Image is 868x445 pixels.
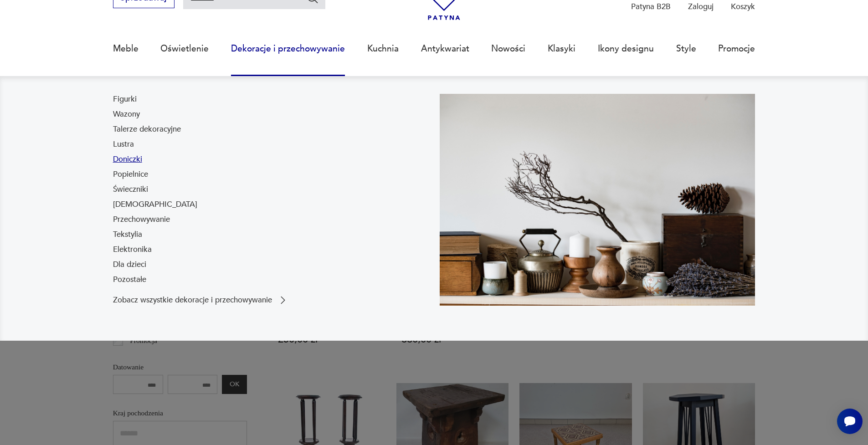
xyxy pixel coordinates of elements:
a: Nowości [491,28,525,70]
a: Kuchnia [367,28,399,70]
a: Klasyki [548,28,575,70]
a: Doniczki [113,154,142,165]
a: Meble [113,28,139,70]
a: Lustra [113,139,134,150]
a: Oświetlenie [160,28,209,70]
iframe: Smartsupp widget button [837,409,863,434]
p: Zobacz wszystkie dekoracje i przechowywanie [113,297,272,304]
a: [DEMOGRAPHIC_DATA] [113,199,197,210]
a: Zobacz wszystkie dekoracje i przechowywanie [113,295,288,306]
a: Figurki [113,94,137,105]
a: Popielnice [113,169,148,180]
a: Świeczniki [113,184,148,195]
a: Tekstylia [113,229,142,240]
a: Pozostałe [113,274,146,285]
a: Ikony designu [598,28,654,70]
a: Style [676,28,696,70]
a: Przechowywanie [113,214,170,225]
a: Dla dzieci [113,259,146,270]
a: Talerze dekoracyjne [113,124,181,135]
p: Zaloguj [688,1,714,12]
p: Patyna B2B [631,1,671,12]
a: Promocje [718,28,755,70]
a: Dekoracje i przechowywanie [231,28,345,70]
a: Elektronika [113,244,152,255]
p: Koszyk [731,1,755,12]
a: Antykwariat [421,28,469,70]
a: Wazony [113,109,140,120]
img: cfa44e985ea346226f89ee8969f25989.jpg [440,94,755,306]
